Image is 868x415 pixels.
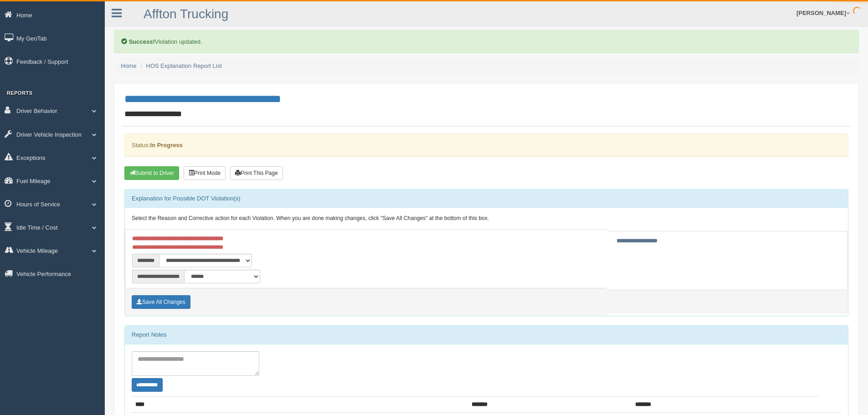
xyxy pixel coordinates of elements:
div: Report Notes [125,326,848,344]
button: Change Filter Options [132,378,163,392]
button: Print This Page [230,166,283,180]
button: Print Mode [184,166,226,180]
strong: In Progress [150,142,183,149]
b: Success! [129,38,155,45]
a: Affton Trucking [144,7,228,21]
button: Submit To Driver [124,166,179,180]
div: Violation updated. [114,30,859,53]
div: Explanation for Possible DOT Violation(s) [125,190,848,208]
div: Select the Reason and Corrective action for each Violation. When you are done making changes, cli... [125,208,848,230]
a: Home [121,62,137,69]
a: HOS Explanation Report List [146,62,222,69]
div: Status: [124,133,848,157]
button: Save [132,295,190,309]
